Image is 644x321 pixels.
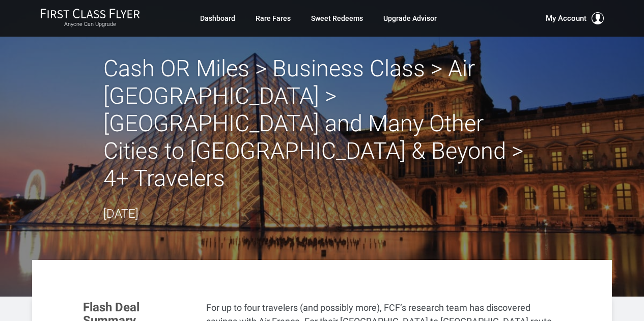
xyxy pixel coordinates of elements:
h2: Cash OR Miles > Business Class > Air [GEOGRAPHIC_DATA] > [GEOGRAPHIC_DATA] and Many Other Cities ... [103,55,541,192]
time: [DATE] [103,207,138,221]
a: Sweet Redeems [311,9,363,27]
button: My Account [546,12,604,24]
span: My Account [546,12,586,24]
small: Anyone Can Upgrade [40,21,140,28]
a: Rare Fares [256,9,291,27]
img: First Class Flyer [40,8,140,19]
a: Dashboard [200,9,235,27]
a: Upgrade Advisor [383,9,437,27]
a: First Class FlyerAnyone Can Upgrade [40,8,140,28]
